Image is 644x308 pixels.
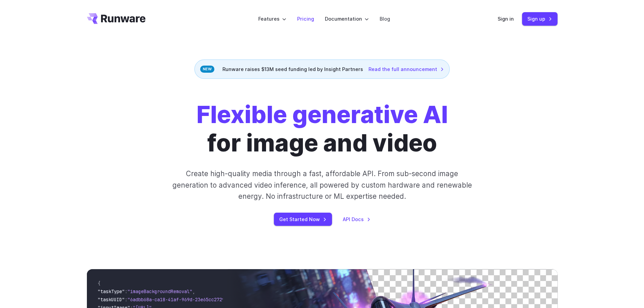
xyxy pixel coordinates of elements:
[127,297,230,303] span: "6adbb68a-ca18-41af-969d-23e65cc2729c"
[98,297,125,303] span: "taskUUID"
[194,60,450,79] div: Runware raises $13M seed funding led by Insight Partners
[498,15,514,23] a: Sign in
[274,213,332,226] a: Get Started Now
[98,280,100,286] span: {
[343,215,371,223] a: API Docs
[87,13,146,24] a: Go to /
[125,297,127,303] span: :
[98,288,125,294] span: "taskType"
[325,15,369,23] label: Documentation
[368,65,444,73] a: Read the full announcement
[297,15,314,23] a: Pricing
[192,288,195,294] span: ,
[196,100,448,157] h1: for image and video
[125,288,127,294] span: :
[171,168,473,202] p: Create high-quality media through a fast, affordable API. From sub-second image generation to adv...
[522,12,557,25] a: Sign up
[196,100,448,129] strong: Flexible generative AI
[127,288,192,294] span: "imageBackgroundRemoval"
[380,15,390,23] a: Blog
[258,15,286,23] label: Features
